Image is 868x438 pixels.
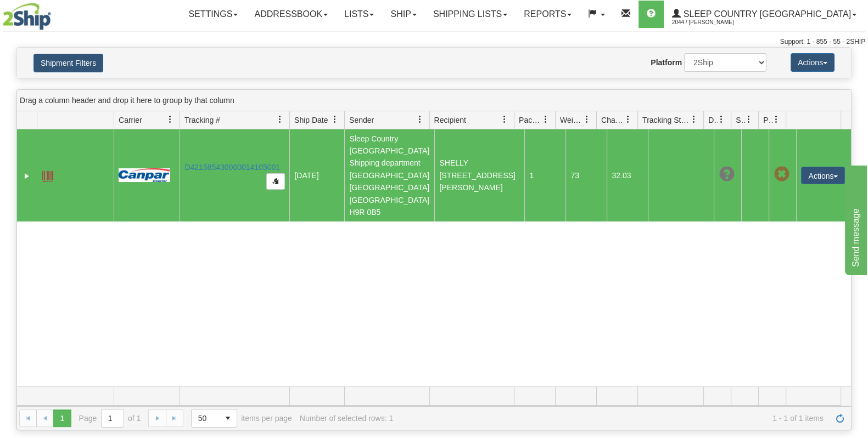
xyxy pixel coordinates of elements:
[763,115,772,126] span: Pickup Status
[642,115,690,126] span: Tracking Status
[774,167,789,182] span: Pickup Not Assigned
[198,413,212,424] span: 50
[161,110,180,129] a: Carrier filter column settings
[601,115,624,126] span: Charge
[736,115,745,126] span: Shipment Issues
[519,115,542,126] span: Packages
[712,110,731,129] a: Delivery Status filter column settings
[664,1,865,28] a: Sleep Country [GEOGRAPHIC_DATA] 2044 / [PERSON_NAME]
[102,409,124,427] input: Page 1
[524,129,565,221] td: 1
[3,3,51,30] img: logo2044.jpg
[53,409,71,427] span: Page 1
[708,115,718,126] span: Delivery Status
[184,163,280,172] a: D421585430000014105001
[578,110,596,129] a: Weight filter column settings
[767,110,786,129] a: Pickup Status filter column settings
[672,17,754,28] span: 2044 / [PERSON_NAME]
[434,115,466,126] span: Recipient
[801,167,845,184] button: Actions
[79,409,141,428] span: Page of 1
[266,173,285,190] button: Copy to clipboard
[382,1,424,28] a: Ship
[21,170,32,181] a: Expand
[191,409,292,428] span: items per page
[425,1,516,28] a: Shipping lists
[434,129,524,221] td: SHELLY [STREET_ADDRESS][PERSON_NAME]
[219,409,237,427] span: select
[565,129,607,221] td: 73
[33,54,103,72] button: Shipment Filters
[740,110,758,129] a: Shipment Issues filter column settings
[344,129,434,221] td: Sleep Country [GEOGRAPHIC_DATA] Shipping department [GEOGRAPHIC_DATA] [GEOGRAPHIC_DATA] [GEOGRAPH...
[411,110,429,129] a: Sender filter column settings
[271,110,289,129] a: Tracking # filter column settings
[685,110,703,129] a: Tracking Status filter column settings
[326,110,344,129] a: Ship Date filter column settings
[495,110,514,129] a: Recipient filter column settings
[681,9,851,19] span: Sleep Country [GEOGRAPHIC_DATA]
[119,168,170,182] img: 14 - Canpar
[300,414,393,423] div: Number of selected rows: 1
[719,167,734,182] span: Unknown
[119,115,142,126] span: Carrier
[401,414,824,423] span: 1 - 1 of 1 items
[651,57,682,68] label: Platform
[191,409,237,428] span: Page sizes drop down
[180,1,246,28] a: Settings
[289,129,344,221] td: [DATE]
[8,7,102,20] div: Send message
[336,1,382,28] a: Lists
[3,37,865,47] div: Support: 1 - 855 - 55 - 2SHIP
[560,115,583,126] span: Weight
[607,129,648,221] td: 32.03
[831,409,849,427] a: Refresh
[17,90,851,111] div: grid grouping header
[294,115,328,126] span: Ship Date
[246,1,336,28] a: Addressbook
[516,1,580,28] a: Reports
[619,110,637,129] a: Charge filter column settings
[42,166,53,184] a: Label
[349,115,374,126] span: Sender
[536,110,555,129] a: Packages filter column settings
[184,115,220,126] span: Tracking #
[843,163,867,275] iframe: chat widget
[791,53,835,72] button: Actions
